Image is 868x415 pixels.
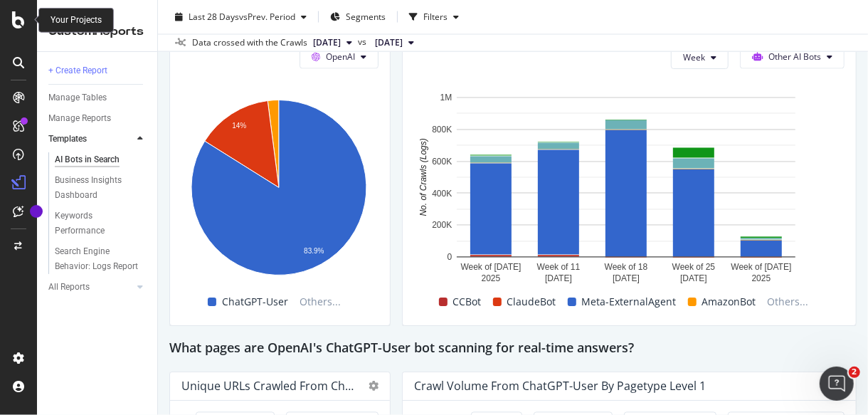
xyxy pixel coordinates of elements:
[671,46,729,69] button: Week
[307,35,358,52] button: [DATE]
[181,90,376,290] svg: A chart.
[507,293,556,310] span: ClaudeBot
[55,209,134,238] div: Keywords Performance
[683,51,705,63] span: Week
[48,63,147,78] a: + Create Report
[461,262,522,272] text: Week of [DATE]
[169,6,312,28] button: Last 28 DaysvsPrev. Period
[48,132,87,147] div: Templates
[453,293,482,310] span: CCBot
[482,273,501,283] text: 2025
[613,273,640,283] text: [DATE]
[169,6,391,326] div: Crawl Volume by OpenAIOpenAIA chart.ChatGPT-UserOthers...
[672,262,716,272] text: Week of 25
[768,51,821,63] span: Other AI Bots
[414,379,706,393] div: Crawl Volume from ChatGPT-User by pagetype Level 1
[423,11,448,23] div: Filters
[537,262,581,272] text: Week of 11
[326,51,355,63] span: OpenAI
[346,11,386,23] span: Segments
[48,90,147,105] a: Manage Tables
[55,173,137,203] div: Business Insights Dashboard
[304,247,324,255] text: 83.9%
[294,293,346,310] span: Others...
[440,93,452,103] text: 1M
[702,293,756,310] span: AmazonBot
[48,90,107,105] div: Manage Tables
[169,337,857,360] div: What pages are OpenAI's ChatGPT-User bot scanning for real-time answers?
[605,262,648,272] text: Week of 18
[30,205,43,218] div: Tooltip anchor
[433,221,452,231] text: 200K
[48,280,133,295] a: All Reports
[222,293,288,310] span: ChatGPT-User
[55,152,120,167] div: AI Bots in Search
[239,11,295,23] span: vs Prev. Period
[414,90,837,290] svg: A chart.
[300,46,379,69] button: OpenAI
[192,37,307,50] div: Data crossed with the Crawls
[324,6,391,28] button: Segments
[433,157,452,167] text: 600K
[762,293,815,310] span: Others...
[418,138,428,216] text: No. of Crawls (Logs)
[48,63,107,78] div: + Create Report
[369,35,420,52] button: [DATE]
[55,244,139,274] div: Search Engine Behavior: Logs Report
[48,132,133,147] a: Templates
[181,379,354,393] div: Unique URLs Crawled from ChatGPT-User
[55,152,147,167] a: AI Bots in Search
[433,189,452,199] text: 400K
[55,209,147,238] a: Keywords Performance
[169,337,634,360] h2: What pages are OpenAI's ChatGPT-User bot scanning for real-time answers?
[820,367,854,401] iframe: Intercom live chat
[48,280,90,295] div: All Reports
[433,125,452,135] text: 800K
[55,173,147,203] a: Business Insights Dashboard
[731,262,792,272] text: Week of [DATE]
[448,252,452,262] text: 0
[189,11,239,23] span: Last 28 Days
[740,46,845,69] button: Other AI Bots
[48,111,111,126] div: Manage Reports
[375,37,403,50] span: 2025 Jul. 24th
[358,36,369,49] span: vs
[55,244,147,274] a: Search Engine Behavior: Logs Report
[680,273,707,283] text: [DATE]
[849,367,860,378] span: 2
[582,293,677,310] span: Meta-ExternalAgent
[48,111,147,126] a: Manage Reports
[752,273,771,283] text: 2025
[545,273,572,283] text: [DATE]
[232,122,246,130] text: 14%
[313,37,341,50] span: 2025 Aug. 28th
[403,6,465,28] button: Filters
[51,14,102,26] div: Your Projects
[402,6,857,326] div: Crawl Volume by Other AI BotsWeekOther AI BotsA chart.CCBotClaudeBotMeta-ExternalAgentAmazonBotOt...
